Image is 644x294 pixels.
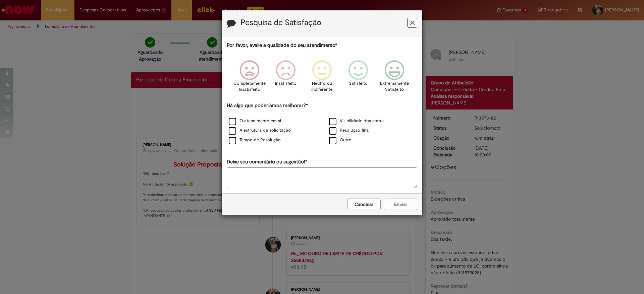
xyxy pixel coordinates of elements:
[310,80,334,93] p: Neutro ou indiferente
[240,18,321,27] label: Pesquisa de Satisfação
[233,80,266,93] p: Completamente Insatisfeito
[227,42,337,49] label: Por favor, avalie a qualidade do seu atendimento*
[275,80,297,87] p: Insatisfeito
[227,158,307,165] label: Deixe seu comentário ou sugestão!*
[269,55,303,101] div: Insatisfeito
[329,127,370,134] label: Resolução final
[341,55,375,101] div: Satisfeito
[377,55,412,101] div: Extremamente Satisfeito
[329,137,352,143] label: Outro
[232,55,266,101] div: Completamente Insatisfeito
[347,199,381,210] button: Cancelar
[349,80,368,87] p: Satisfeito
[229,137,281,143] label: Tempo de Resolução
[227,102,417,145] div: Há algo que poderíamos melhorar?*
[305,55,339,101] div: Neutro ou indiferente
[329,118,384,124] label: Visibilidade dos status
[229,127,291,134] label: A estrutura da solicitação
[380,80,409,93] p: Extremamente Satisfeito
[229,118,281,124] label: O atendimento em si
